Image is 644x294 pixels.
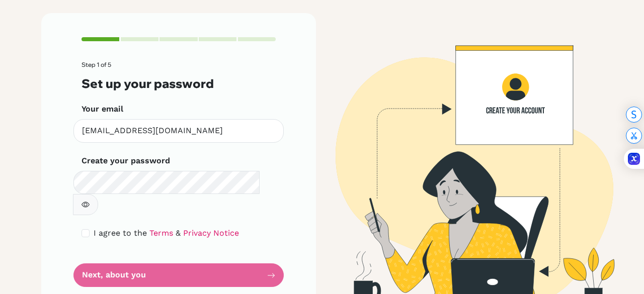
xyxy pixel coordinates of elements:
[176,228,181,238] span: &
[149,228,173,238] a: Terms
[73,119,284,143] input: Insert your email*
[82,103,123,115] label: Your email
[82,76,276,91] h3: Set up your password
[94,228,147,238] span: I agree to the
[82,155,170,167] label: Create your password
[82,61,111,68] span: Step 1 of 5
[183,228,239,238] a: Privacy Notice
